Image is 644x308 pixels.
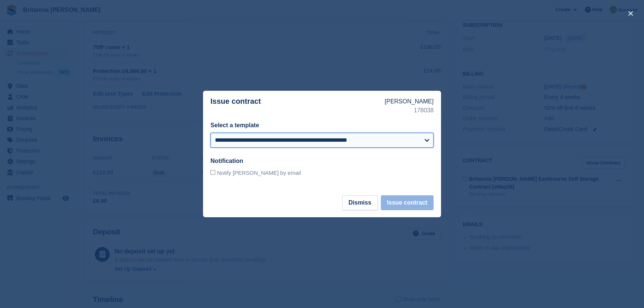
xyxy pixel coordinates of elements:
input: Notify [PERSON_NAME] by email [210,170,215,175]
p: [PERSON_NAME] [384,97,434,106]
button: Issue contract [381,195,434,210]
button: Dismiss [342,195,377,210]
label: Select a template [210,122,259,128]
p: 178038 [384,106,434,115]
label: Notification [210,158,243,164]
span: Notify [PERSON_NAME] by email [217,170,301,176]
p: Issue contract [210,97,384,115]
button: close [625,7,637,19]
